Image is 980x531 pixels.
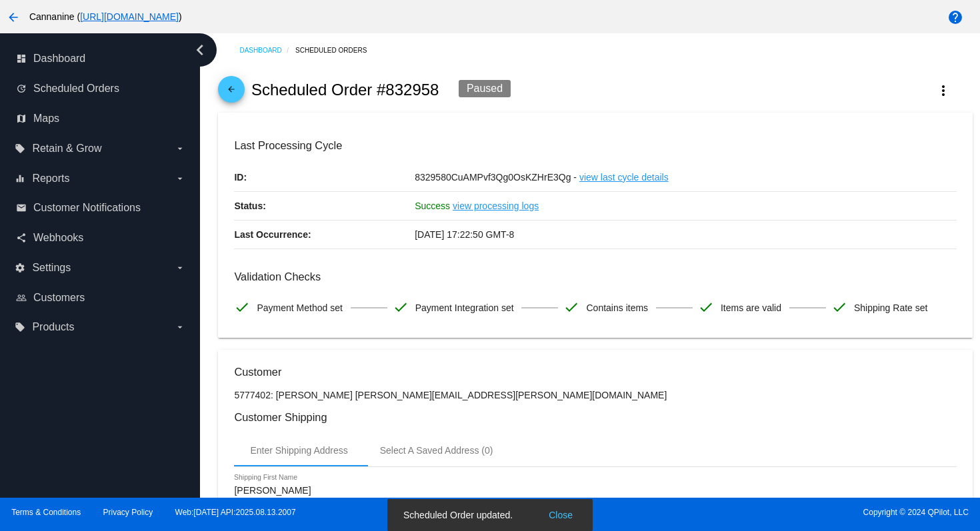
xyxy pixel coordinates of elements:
[16,287,185,308] a: people_outline Customers
[15,263,25,273] i: settings
[223,85,239,101] mat-icon: arrow_back
[234,411,956,424] h3: Customer Shipping
[721,294,781,322] span: Items are valid
[16,108,185,129] a: map Maps
[175,263,185,273] i: arrow_drop_down
[234,221,415,249] p: Last Occurrence:
[415,229,514,240] span: [DATE] 17:22:50 GMT-8
[415,201,450,211] span: Success
[33,202,141,214] span: Customer Notifications
[32,143,101,155] span: Retain & Grow
[16,113,27,124] i: map
[16,203,27,213] i: email
[234,163,415,191] p: ID:
[545,508,577,522] button: Close
[80,11,179,22] a: [URL][DOMAIN_NAME]
[393,299,409,315] mat-icon: check
[257,294,342,322] span: Payment Method set
[175,173,185,184] i: arrow_drop_down
[234,139,956,152] h3: Last Processing Cycle
[5,9,21,25] mat-icon: arrow_back
[415,172,577,183] span: 8329580CuAMPvf3Qg0OsKZHrE3Qg -
[16,83,27,94] i: update
[250,445,347,456] div: Enter Shipping Address
[415,294,514,322] span: Payment Integration set
[579,163,669,191] a: view last cycle details
[33,83,119,95] span: Scheduled Orders
[32,173,69,185] span: Reports
[16,227,185,249] a: share Webhooks
[33,292,85,304] span: Customers
[32,321,74,333] span: Products
[234,486,354,496] input: Shipping First Name
[33,113,59,125] span: Maps
[15,173,25,184] i: equalizer
[234,366,956,378] h3: Customer
[189,39,211,61] i: chevron_left
[234,192,415,220] p: Status:
[15,322,25,332] i: local_offer
[16,292,27,303] i: people_outline
[15,143,25,154] i: local_offer
[234,299,250,315] mat-icon: check
[175,508,296,517] a: Web:[DATE] API:2025.08.13.2007
[251,81,439,99] h2: Scheduled Order #832958
[501,508,969,517] span: Copyright © 2024 QPilot, LLC
[563,299,579,315] mat-icon: check
[295,40,379,61] a: Scheduled Orders
[459,80,511,97] div: Paused
[16,78,185,99] a: update Scheduled Orders
[175,143,185,154] i: arrow_drop_down
[33,53,85,65] span: Dashboard
[380,445,493,456] div: Select A Saved Address (0)
[29,11,182,22] span: Cannanine ( )
[831,299,847,315] mat-icon: check
[854,294,928,322] span: Shipping Rate set
[33,232,83,244] span: Webhooks
[234,270,956,283] h3: Validation Checks
[11,508,81,517] a: Terms & Conditions
[16,197,185,219] a: email Customer Notifications
[16,53,27,64] i: dashboard
[935,83,951,99] mat-icon: more_vert
[175,322,185,332] i: arrow_drop_down
[586,294,648,322] span: Contains items
[239,40,295,61] a: Dashboard
[32,262,71,274] span: Settings
[698,299,714,315] mat-icon: check
[947,9,963,25] mat-icon: help
[403,508,577,522] simple-snack-bar: Scheduled Order updated.
[453,192,539,220] a: view processing logs
[234,390,956,400] p: 5777402: [PERSON_NAME] [PERSON_NAME][EMAIL_ADDRESS][PERSON_NAME][DOMAIN_NAME]
[16,233,27,243] i: share
[103,508,153,517] a: Privacy Policy
[16,48,185,69] a: dashboard Dashboard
